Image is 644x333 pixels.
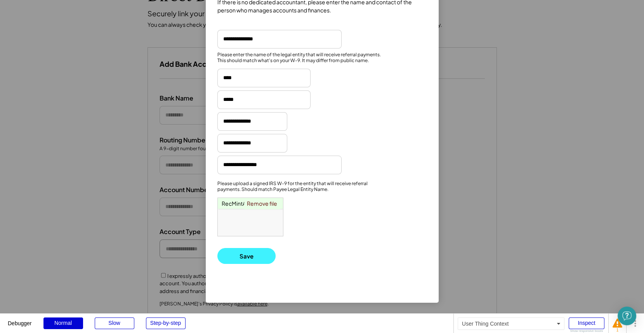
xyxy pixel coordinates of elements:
div: Open Intercom Messenger [618,307,636,325]
div: Please upload a signed IRS W-9 for the entity that will receive referral payments. Should match P... [217,180,373,194]
div: 1 [613,328,622,332]
div: Inspect [569,317,604,329]
div: User Thing Context [458,317,564,330]
div: Please enter the name of the legal entity that will receive referral payments. This should match ... [217,52,392,66]
a: Remove file [244,198,280,209]
button: Save [217,248,276,264]
div: Normal [43,317,83,329]
div: Debugger [8,314,32,326]
div: Show responsive boxes [569,330,604,333]
div: Slow [95,317,134,329]
a: RecMintArtboard 7.svg [222,200,279,207]
div: Step-by-step [146,317,186,329]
